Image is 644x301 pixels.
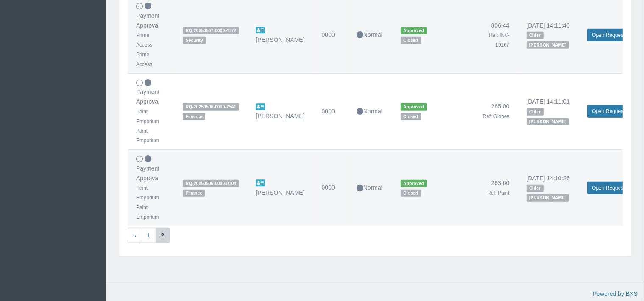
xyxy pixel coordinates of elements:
[136,32,152,48] small: Prime Access
[348,73,392,150] td: Normal
[348,150,392,226] td: Normal
[248,150,313,226] td: [PERSON_NAME]
[483,113,510,119] small: Ref: Globes
[401,103,427,110] span: Approved
[487,190,509,196] small: Ref: Paint
[401,113,421,120] span: Closed
[401,27,427,34] span: Approved
[313,73,348,150] td: 0000
[142,228,156,243] a: 1
[313,150,348,226] td: 0000
[183,27,239,34] span: RQ-20250507-0000-4172
[527,185,544,192] span: Older
[587,105,629,118] a: Open Request
[183,37,206,44] span: Security
[587,29,629,41] a: Open Request
[128,73,174,150] td: Payment Approval
[183,190,205,197] span: Finance
[527,194,569,202] span: [PERSON_NAME]
[587,182,629,194] a: Open Request
[527,118,569,125] span: [PERSON_NAME]
[248,73,313,150] td: [PERSON_NAME]
[156,228,170,243] span: 2
[470,73,518,150] td: 265.00
[401,190,421,197] span: Closed
[128,150,174,226] td: Payment Approval
[527,32,544,39] span: Older
[527,108,544,116] span: Older
[401,37,421,44] span: Closed
[527,41,569,49] span: [PERSON_NAME]
[136,128,159,144] small: Paint Emporium
[401,180,427,187] span: Approved
[470,150,518,226] td: 263.60
[136,204,159,220] small: Paint Emporium
[489,32,509,48] small: Ref: INV-19167
[183,103,239,110] span: RQ-20250506-0000-7541
[136,109,159,124] small: Paint Emporium
[593,290,638,297] a: Powered by BXS
[128,228,142,243] a: «
[518,73,579,150] td: [DATE] 14:11:01
[136,185,159,201] small: Paint Emporium
[183,180,239,187] span: RQ-20250506-0000-8104
[136,52,152,67] small: Prime Access
[183,113,205,120] span: Finance
[518,150,579,226] td: [DATE] 14:10:26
